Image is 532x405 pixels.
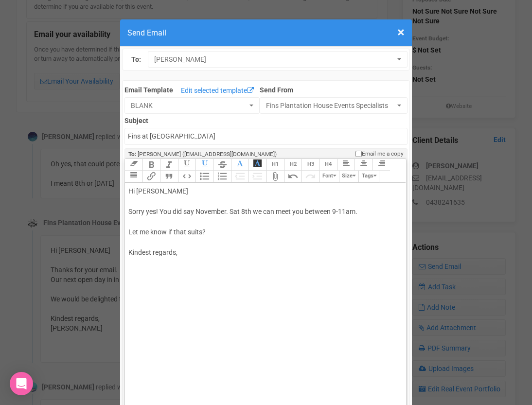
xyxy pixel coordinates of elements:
button: Increase Level [248,171,266,182]
button: Code [178,171,195,182]
button: Align Right [372,159,390,171]
button: Align Center [355,159,372,171]
button: Decrease Level [231,171,248,182]
span: H1 [272,161,279,167]
button: Size [339,171,358,182]
strong: To: [128,151,136,158]
button: Tags [358,171,379,182]
button: Underline Colour [195,159,213,171]
button: Numbers [213,171,231,182]
button: Bullets [195,171,213,182]
button: Align Left [337,159,355,171]
button: Heading 3 [301,159,319,171]
button: Heading 4 [319,159,337,171]
button: Font Colour [231,159,248,171]
span: Email me a copy [362,150,404,158]
a: Edit selected template [178,85,256,97]
button: Undo [284,171,301,182]
label: To: [131,54,141,65]
button: Bold [142,159,160,171]
span: H4 [325,161,332,167]
button: Underline [178,159,195,171]
span: [PERSON_NAME] ([EMAIL_ADDRESS][DOMAIN_NAME]) [138,151,277,158]
button: Heading 2 [284,159,301,171]
span: Fins Plantation House Events Specialists [266,101,395,110]
button: Clear Formatting at cursor [124,159,142,171]
span: × [397,24,405,40]
button: Heading 1 [266,159,284,171]
button: Align Justified [124,171,142,182]
button: Italic [160,159,177,171]
button: Font Background [248,159,266,171]
button: Strikethrough [213,159,231,171]
button: Link [142,171,160,182]
div: Hi [PERSON_NAME] Sorry yes! You did say November. Sat 8th we can meet you between 9-11am. Let me ... [128,186,399,278]
button: Attach Files [266,171,284,182]
button: Redo [301,171,319,182]
label: Subject [124,114,407,125]
button: Quote [160,171,177,182]
span: [PERSON_NAME] [154,54,394,64]
span: BLANK [131,101,247,110]
button: Font [319,171,339,182]
span: H3 [307,161,314,167]
label: Email Template [124,85,173,95]
span: H2 [290,161,297,167]
div: Open Intercom Messenger [10,372,33,395]
h4: Send Email [127,27,405,39]
label: Send From [260,83,408,95]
